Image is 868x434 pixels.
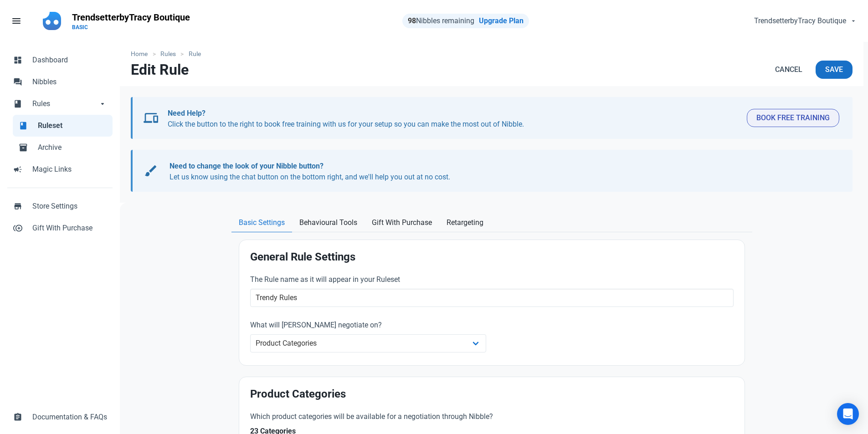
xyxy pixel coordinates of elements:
a: Upgrade Plan [479,16,524,25]
h2: General Rule Settings [250,251,734,263]
span: campaign [13,164,22,173]
span: Basic Settings [239,217,285,228]
span: Behavioural Tools [299,217,357,228]
div: Open Intercom Messenger [837,403,859,425]
a: campaignMagic Links [7,158,113,180]
button: Save [816,61,853,79]
span: inventory_2 [19,142,28,151]
span: Ruleset [38,120,107,131]
span: book [19,120,28,129]
label: The Rule name as it will appear in your Ruleset [250,274,734,285]
span: Nibbles remaining [408,16,474,25]
span: Documentation & FAQs [32,412,107,423]
h1: Edit Rule [131,61,189,78]
a: assignmentDocumentation & FAQs [7,406,113,428]
span: control_point_duplicate [13,223,22,232]
a: TrendsetterbyTracy BoutiqueBASIC [67,7,195,35]
span: TrendsetterbyTracy Boutique [754,15,846,26]
span: Save [825,64,843,75]
span: Store Settings [32,201,107,212]
a: Home [131,49,152,59]
span: Nibbles [32,77,107,87]
a: bookRulesarrow_drop_down [7,93,113,115]
p: BASIC [72,24,190,31]
nav: breadcrumbs [120,42,863,61]
span: forum [13,77,22,86]
a: Cancel [765,61,812,79]
span: devices [144,111,158,125]
button: Book Free Training [747,109,839,127]
span: Magic Links [32,164,107,175]
a: control_point_duplicateGift With Purchase [7,217,113,239]
b: Need Help? [168,109,205,117]
label: What will [PERSON_NAME] negotiate on? [250,320,487,331]
a: storeStore Settings [7,195,113,217]
p: Click the button to the right to book free training with us for your setup so you can make the mo... [168,108,740,130]
h2: Product Categories [250,388,734,400]
a: bookRuleset [13,115,113,137]
span: Gift With Purchase [372,217,432,228]
b: Need to change the look of your Nibble button? [169,162,324,170]
span: store [13,201,22,210]
button: TrendsetterbyTracy Boutique [746,12,863,30]
span: book [13,98,22,107]
span: assignment [13,412,22,421]
span: Dashboard [32,55,107,66]
a: forumNibbles [7,71,113,93]
span: menu [11,15,22,26]
span: Archive [38,142,107,153]
span: dashboard [13,55,22,64]
label: Which product categories will be available for a negotiation through Nibble? [250,411,569,422]
a: dashboardDashboard [7,49,113,71]
p: Let us know using the chat button on the bottom right, and we'll help you out at no cost. [169,161,831,183]
a: inventory_2Archive [13,137,113,158]
span: Rules [32,98,98,109]
span: Gift With Purchase [32,223,107,234]
span: brush [144,163,158,178]
span: Book Free Training [756,112,830,123]
span: arrow_drop_down [98,98,107,107]
a: Rules [156,49,181,59]
span: Cancel [775,64,802,75]
p: TrendsetterbyTracy Boutique [72,11,190,24]
span: Retargeting [447,217,483,228]
strong: 98 [408,16,416,25]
